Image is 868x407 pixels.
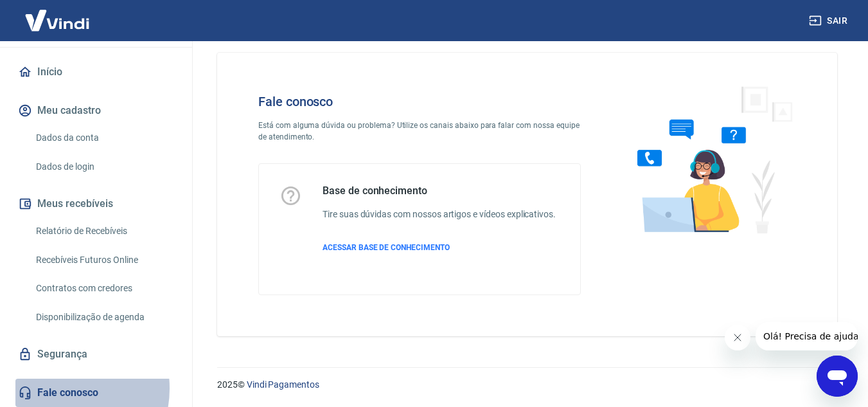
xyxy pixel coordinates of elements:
a: Recebíveis Futuros Online [31,247,177,273]
button: Sair [806,9,853,33]
a: Fale conosco [15,379,177,407]
p: Está com alguma dúvida ou problema? Utilize os canais abaixo para falar com nossa equipe de atend... [258,120,581,143]
h4: Fale conosco [258,94,581,109]
a: Dados de login [31,154,177,180]
a: Dados da conta [31,125,177,151]
img: Fale conosco [612,73,807,245]
button: Meu cadastro [15,96,177,125]
a: Relatório de Recebíveis [31,218,177,244]
a: Segurança [15,340,177,368]
span: ACESSAR BASE DE CONHECIMENTO [323,243,450,252]
iframe: Botão para abrir a janela de mensagens [817,356,858,397]
a: Contratos com credores [31,275,177,302]
iframe: Mensagem da empresa [756,322,858,350]
a: ACESSAR BASE DE CONHECIMENTO [323,242,556,253]
button: Meus recebíveis [15,190,177,218]
a: Início [15,58,177,86]
img: Vindi [15,1,99,40]
p: 2025 © [217,378,837,392]
h5: Base de conhecimento [323,185,556,197]
a: Vindi Pagamentos [247,379,319,390]
span: Olá! Precisa de ajuda? [8,9,108,19]
iframe: Fechar mensagem [725,325,750,350]
a: Disponibilização de agenda [31,304,177,330]
h6: Tire suas dúvidas com nossos artigos e vídeos explicativos. [323,208,556,221]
